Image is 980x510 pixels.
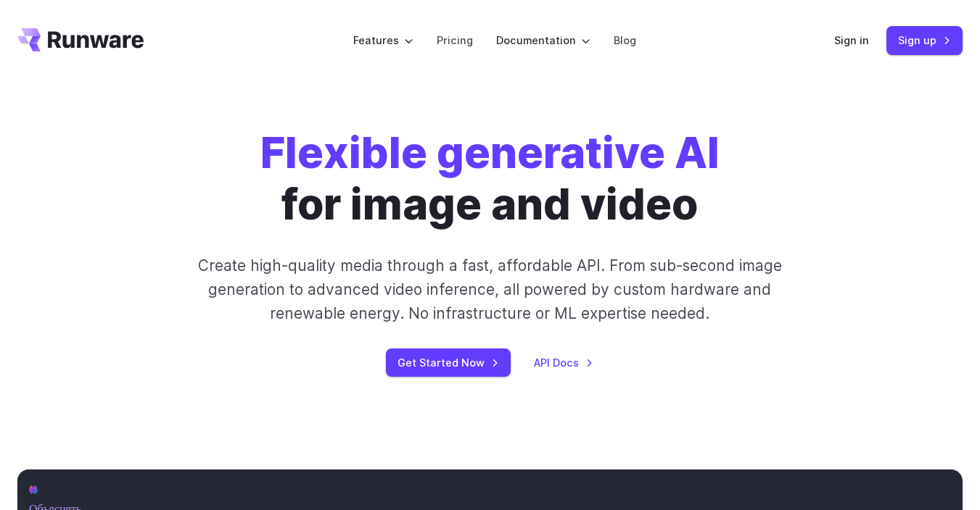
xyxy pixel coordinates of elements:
[386,348,511,377] a: Get Started Now
[17,28,144,51] a: Go to /
[534,354,593,371] a: API Docs
[496,32,590,49] label: Documentation
[260,127,720,178] strong: Flexible generative AI
[353,32,413,49] label: Features
[834,32,869,49] a: Sign in
[260,128,720,230] h1: for image and video
[614,32,636,49] a: Blog
[188,254,793,326] p: Create high-quality media through a fast, affordable API. From sub-second image generation to adv...
[437,32,473,49] a: Pricing
[886,26,963,54] a: Sign up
